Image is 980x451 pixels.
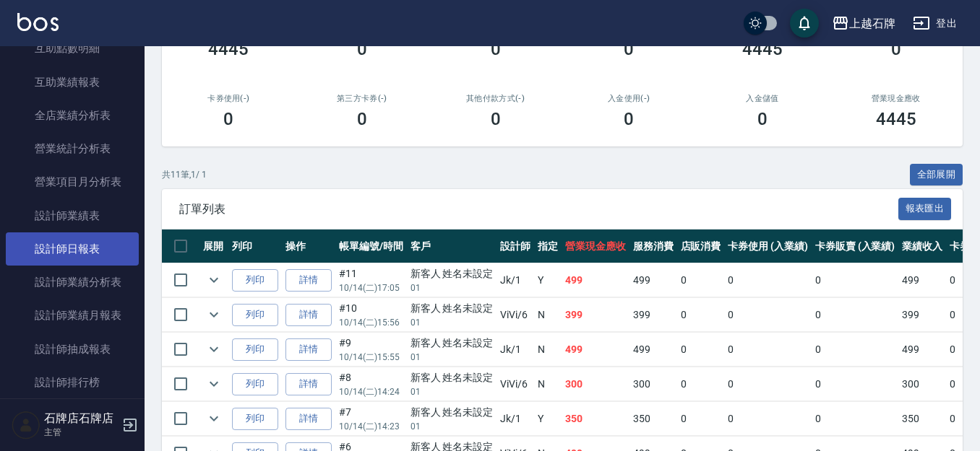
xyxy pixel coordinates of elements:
[724,367,812,401] td: 0
[411,420,494,433] p: 01
[891,39,901,59] h3: 0
[208,39,249,59] h3: 4445
[534,229,562,263] th: 指定
[335,229,407,263] th: 帳單編號/時間
[898,229,946,263] th: 業績收入
[411,316,494,329] p: 01
[624,109,634,129] h3: 0
[790,9,819,38] button: save
[6,333,139,366] a: 設計師抽成報表
[629,402,677,436] td: 350
[339,281,403,294] p: 10/14 (二) 17:05
[162,168,207,181] p: 共 11 筆, 1 / 1
[228,229,282,263] th: 列印
[724,229,812,263] th: 卡券使用 (入業績)
[407,229,497,263] th: 客戶
[534,263,562,297] td: Y
[898,333,946,367] td: 499
[335,333,407,367] td: #9
[6,299,139,332] a: 設計師業績月報表
[285,338,332,361] a: 詳情
[497,298,534,332] td: ViVi /6
[562,263,629,297] td: 499
[411,370,494,385] div: 新客人 姓名未設定
[562,333,629,367] td: 499
[910,164,963,186] button: 全部展開
[411,405,494,420] div: 新客人 姓名未設定
[335,402,407,436] td: #7
[203,304,225,325] button: expand row
[6,366,139,399] a: 設計師排行榜
[812,298,899,332] td: 0
[898,367,946,401] td: 300
[629,229,677,263] th: 服務消費
[629,263,677,297] td: 499
[12,411,40,439] img: Person
[826,9,901,38] button: 上越石牌
[898,402,946,436] td: 350
[898,263,946,297] td: 499
[335,298,407,332] td: #10
[6,99,139,132] a: 全店業績分析表
[624,39,634,59] h3: 0
[849,14,895,32] div: 上越石牌
[812,402,899,436] td: 0
[562,402,629,436] td: 350
[6,199,139,232] a: 設計師業績表
[534,298,562,332] td: N
[562,298,629,332] td: 399
[6,66,139,99] a: 互助業績報表
[898,298,946,332] td: 399
[411,351,494,364] p: 01
[285,269,332,292] a: 詳情
[6,232,139,266] a: 設計師日報表
[411,281,494,294] p: 01
[580,94,679,103] h2: 入金使用(-)
[497,402,534,436] td: Jk /1
[335,367,407,401] td: #8
[898,201,952,215] a: 報表匯出
[724,333,812,367] td: 0
[491,109,501,129] h3: 0
[846,94,945,103] h2: 營業現金應收
[6,132,139,165] a: 營業統計分析表
[724,298,812,332] td: 0
[629,333,677,367] td: 499
[724,263,812,297] td: 0
[898,198,952,220] button: 報表匯出
[339,420,403,433] p: 10/14 (二) 14:23
[677,263,725,297] td: 0
[497,229,534,263] th: 設計師
[357,109,367,129] h3: 0
[812,333,899,367] td: 0
[6,32,139,65] a: 互助點數明細
[757,109,768,129] h3: 0
[335,263,407,297] td: #11
[677,333,725,367] td: 0
[285,373,332,395] a: 詳情
[629,298,677,332] td: 399
[203,269,225,291] button: expand row
[285,408,332,430] a: 詳情
[629,367,677,401] td: 300
[44,426,118,439] p: 主管
[232,408,278,430] button: 列印
[446,94,545,103] h2: 其他付款方式(-)
[179,202,898,216] span: 訂單列表
[812,229,899,263] th: 卡券販賣 (入業績)
[285,304,332,326] a: 詳情
[497,263,534,297] td: Jk /1
[179,94,278,103] h2: 卡券使用(-)
[724,402,812,436] td: 0
[339,316,403,329] p: 10/14 (二) 15:56
[6,266,139,299] a: 設計師業績分析表
[677,298,725,332] td: 0
[742,39,783,59] h3: 4445
[223,109,233,129] h3: 0
[203,338,225,360] button: expand row
[232,269,278,292] button: 列印
[6,165,139,198] a: 營業項目月分析表
[17,13,59,31] img: Logo
[812,367,899,401] td: 0
[232,338,278,361] button: 列印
